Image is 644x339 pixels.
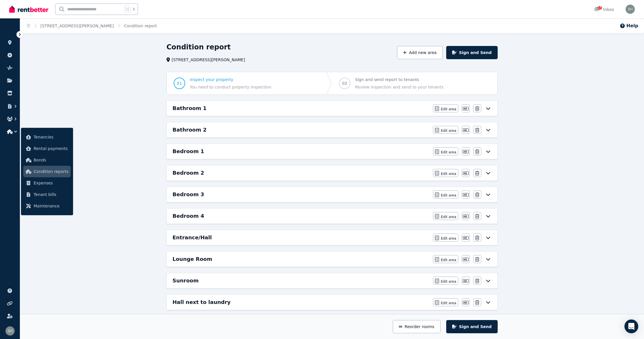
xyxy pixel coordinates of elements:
[433,190,458,199] button: Edit area
[172,57,245,63] span: [STREET_ADDRESS][PERSON_NAME]
[9,5,48,14] img: RentBetter
[190,77,271,82] span: Inspect your property
[124,24,157,28] a: Condition report
[172,277,199,285] h6: Sunroom
[441,128,456,133] span: Edit area
[433,104,458,112] button: Edit area
[5,326,15,336] img: YI WANG
[172,169,204,177] h6: Bedroom 2
[397,46,442,59] button: Add new area
[34,191,68,198] span: Tenant bills
[172,190,204,199] h6: Bedroom 3
[172,298,231,306] h6: Hall next to laundry
[626,5,635,14] img: YI WANG
[166,72,498,95] nav: Progress
[441,236,456,241] span: Edit area
[34,203,68,209] span: Maintenance
[441,258,456,262] span: Edit area
[441,172,456,176] span: Edit area
[34,134,68,140] span: Tenancies
[20,18,164,33] nav: Breadcrumb
[172,255,212,263] h6: Lounge Room
[41,24,114,28] a: [STREET_ADDRESS][PERSON_NAME]
[446,320,498,333] button: Sign and Send
[433,298,458,306] button: Edit area
[441,107,456,111] span: Edit area
[620,22,638,29] button: Help
[624,319,638,333] div: Open Intercom Messenger
[23,154,71,166] a: Bonds
[23,177,71,189] a: Expenses
[433,126,458,134] button: Edit area
[34,145,68,152] span: Rental payments
[342,80,347,86] span: 02
[441,150,456,155] span: Edit area
[177,80,182,86] span: 01
[190,84,271,90] span: You need to conduct property inspection
[433,234,458,242] button: Edit area
[433,277,458,285] button: Edit area
[172,234,212,242] h6: Entrance/Hall
[34,168,68,175] span: Condition reports
[441,215,456,219] span: Edit area
[172,104,206,112] h6: Bathroom 1
[441,301,456,305] span: Edit area
[594,7,614,12] div: Inbox
[172,126,206,134] h6: Bathroom 2
[355,84,443,90] span: Review inspection and send to your tenants
[23,189,71,200] a: Tenant bills
[441,279,456,284] span: Edit area
[172,147,204,155] h6: Bedroom 1
[597,6,602,9] span: 17
[433,147,458,155] button: Edit area
[393,320,440,333] button: Reorder rooms
[23,200,71,212] a: Maintenance
[34,157,68,163] span: Bonds
[355,77,443,82] span: Sign and send report to tenants
[172,212,204,220] h6: Bedroom 4
[166,43,231,52] h1: Condition report
[23,166,71,177] a: Condition reports
[441,193,456,198] span: Edit area
[23,143,71,154] a: Rental payments
[433,255,458,263] button: Edit area
[433,212,458,220] button: Edit area
[133,7,135,11] span: k
[23,131,71,143] a: Tenancies
[433,169,458,177] button: Edit area
[34,180,68,186] span: Expenses
[446,46,498,59] button: Sign and Send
